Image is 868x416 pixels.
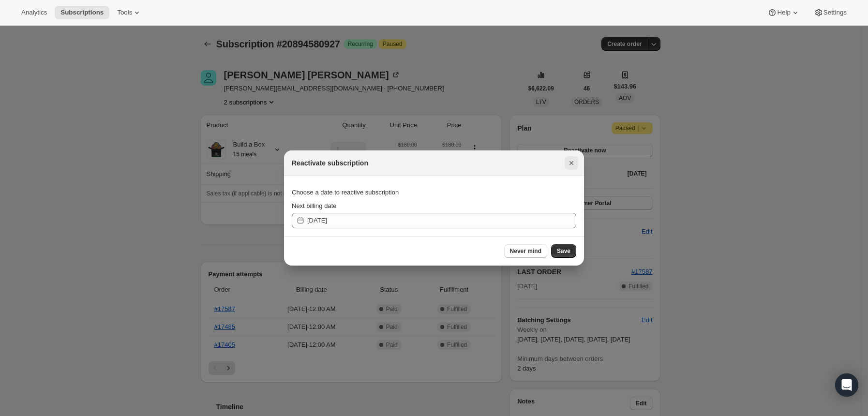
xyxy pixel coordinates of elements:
button: Save [551,244,576,258]
span: Subscriptions [60,9,104,16]
button: Settings [808,6,853,19]
span: Tools [117,9,132,16]
div: Choose a date to reactive subscription [292,184,576,201]
button: Subscriptions [55,6,109,19]
span: Never mind [510,247,541,255]
span: Analytics [21,9,47,16]
button: Analytics [15,6,53,19]
span: Save [557,247,570,255]
h2: Reactivate subscription [292,158,368,168]
span: Next billing date [292,202,337,209]
button: Never mind [504,244,547,258]
div: Open Intercom Messenger [835,373,858,397]
button: Tools [111,6,148,19]
span: Settings [823,9,847,16]
button: Help [762,6,806,19]
button: Close [565,156,578,170]
span: Help [777,9,790,16]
